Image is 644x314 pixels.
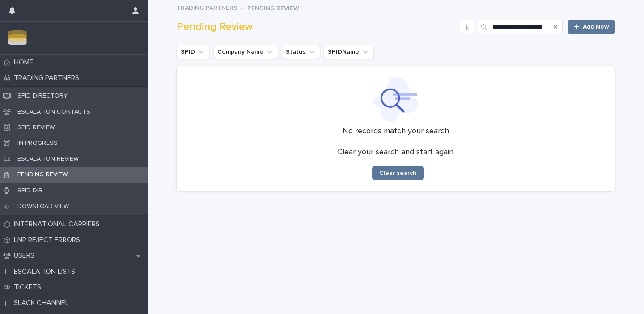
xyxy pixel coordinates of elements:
p: TRADING PARTNERS [10,74,86,82]
p: PENDING REVIEW [10,170,75,179]
p: TICKETS [10,283,48,292]
img: 8jvmU2ehTfO3R9mICSci [7,29,28,47]
input: Search [478,20,563,34]
a: Add New [568,20,615,34]
p: IN PROGRESS [10,139,65,148]
button: Status [282,45,320,59]
p: HOME [10,58,41,67]
button: SPIDName [324,45,374,59]
a: TRADING PARTNERS [177,2,237,13]
p: SPID DIRECTORY [10,92,75,100]
p: LNP REJECT ERRORS [10,236,87,244]
p: ESCALATION CONTACTS [10,108,97,116]
p: ESCALATION LISTS [10,267,82,276]
span: Add New [583,24,609,30]
p: PENDING REVIEW [247,2,299,13]
button: Company Name [213,45,278,59]
h1: Pending Review [177,21,456,34]
button: SPID [177,45,210,59]
span: Clear search [379,170,416,176]
p: SPID REVIEW [10,123,62,132]
p: INTERNATIONAL CARRIERS [10,220,107,229]
p: SPID DIR [10,187,50,195]
p: USERS [10,251,42,260]
p: ESCALATION REVIEW [10,155,86,163]
button: Clear search [372,166,424,180]
p: SLACK CHANNEL [10,299,76,307]
p: DOWNLOAD VIEW [10,202,76,211]
p: Clear your search and start again. [337,148,455,157]
p: No records match your search [187,127,604,136]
